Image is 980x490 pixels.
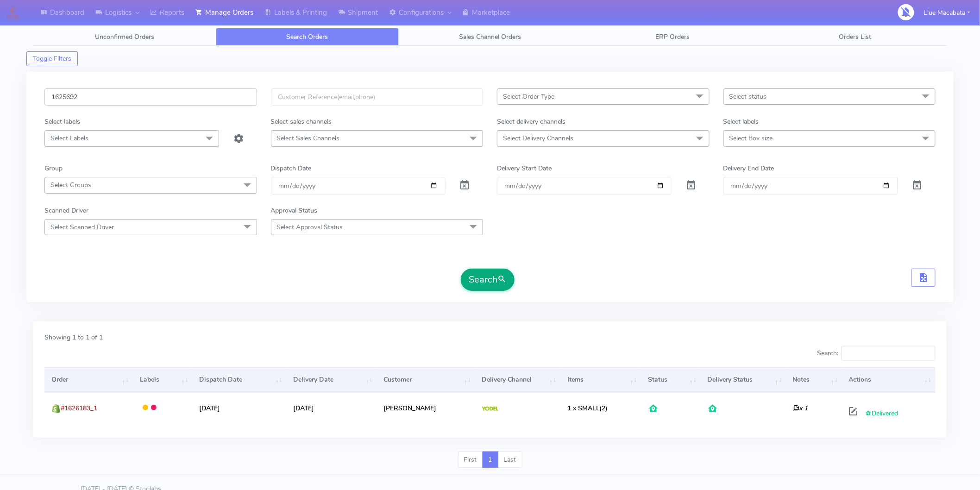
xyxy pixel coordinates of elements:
[786,367,842,392] th: Notes: activate to sort column ascending
[723,163,774,173] label: Delivery End Date
[475,367,560,392] th: Delivery Channel: activate to sort column ascending
[459,32,521,41] span: Sales Channel Orders
[51,404,61,413] img: shopify.png
[192,367,286,392] th: Dispatch Date: activate to sort column ascending
[377,367,475,392] th: Customer: activate to sort column ascending
[842,346,936,361] input: Search:
[497,163,552,173] label: Delivery Start Date
[483,452,498,468] a: 1
[839,32,872,41] span: Orders List
[44,163,63,173] label: Group
[503,92,554,101] span: Select Order Type
[192,392,286,423] td: [DATE]
[723,117,759,126] label: Select labels
[641,367,700,392] th: Status: activate to sort column ascending
[567,404,600,413] span: 1 x SMALL
[461,269,515,291] button: Search
[50,181,91,189] span: Select Groups
[503,134,573,143] span: Select Delivery Channels
[567,404,608,413] span: (2)
[271,88,484,106] input: Customer Reference(email,phone)
[44,117,80,126] label: Select labels
[287,32,328,41] span: Search Orders
[917,3,977,22] button: Llue Macabata
[793,404,808,413] i: x 1
[44,206,88,215] label: Scanned Driver
[729,92,767,101] span: Select status
[700,367,785,392] th: Delivery Status: activate to sort column ascending
[271,206,318,215] label: Approval Status
[560,367,641,392] th: Items: activate to sort column ascending
[729,134,773,143] span: Select Box size
[655,32,690,41] span: ERP Orders
[866,409,898,418] span: Delivered
[271,117,332,126] label: Select sales channels
[271,163,312,173] label: Dispatch Date
[377,392,475,423] td: [PERSON_NAME]
[817,346,936,361] label: Search:
[44,88,257,106] input: Order Id
[44,333,103,342] label: Showing 1 to 1 of 1
[50,134,88,143] span: Select Labels
[33,28,947,46] ul: Tabs
[26,51,78,66] button: Toggle Filters
[95,32,154,41] span: Unconfirmed Orders
[497,117,565,126] label: Select delivery channels
[61,404,97,413] span: #1626183_1
[286,367,377,392] th: Delivery Date: activate to sort column ascending
[286,392,377,423] td: [DATE]
[482,407,498,411] img: Yodel
[44,367,132,392] th: Order: activate to sort column ascending
[50,223,114,232] span: Select Scanned Driver
[277,134,340,143] span: Select Sales Channels
[132,367,192,392] th: Labels: activate to sort column ascending
[842,367,936,392] th: Actions: activate to sort column ascending
[277,223,343,232] span: Select Approval Status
